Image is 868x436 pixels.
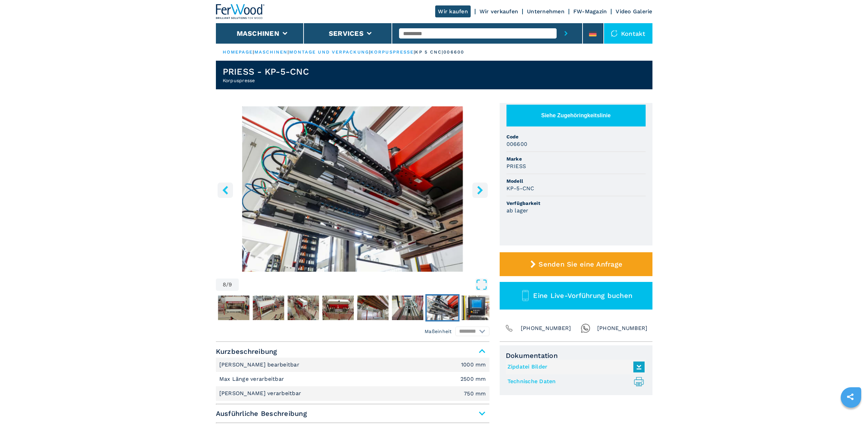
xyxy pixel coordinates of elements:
[557,23,575,44] button: submit-button
[289,49,369,55] a: montage und verpackung
[414,49,415,55] span: |
[443,49,464,55] p: 006600
[461,296,493,320] img: df5b39b1606bf5793cefa20c24f2df10
[329,29,364,37] button: Services
[216,4,265,19] img: Ferwood
[217,294,251,321] button: Go to Slide 2
[527,8,564,15] a: Unternehmen
[240,279,487,291] button: Open Fullscreen
[237,29,279,37] button: Maschinen
[539,260,622,268] span: Senden Sie eine Anfrage
[500,252,652,276] button: Senden Sie eine Anfrage
[216,106,489,272] div: Go to Slide 8
[573,8,607,15] a: FW-Magazin
[506,207,529,214] h3: ab lager
[216,358,489,401] div: Kurzbeschreibung
[506,155,646,162] span: Marke
[507,376,641,387] a: Technische Daten
[842,388,859,405] a: sharethis
[506,162,526,170] h3: PRIESS
[253,296,284,320] img: d2e3b507316d7b4b0b5b589452b59f0c
[480,8,518,15] a: Wir verkaufen
[425,328,452,335] em: Maßeinheit
[288,49,289,55] span: |
[321,294,355,321] button: Go to Slide 5
[521,324,571,333] span: [PHONE_NUMBER]
[604,23,652,44] div: Kontakt
[597,324,648,333] span: [PHONE_NUMBER]
[369,49,370,55] span: |
[216,407,489,420] span: Ausführliche Beschreibung
[460,376,486,382] em: 2500 mm
[223,282,226,287] span: 8
[461,362,486,367] em: 1000 mm
[581,324,590,333] img: Whatsapp
[229,282,232,287] span: 9
[219,375,286,383] p: Max Länge verarbeitbar
[506,140,528,148] h3: 006600
[370,49,414,55] a: korpuspresse
[506,351,646,360] span: Dokumentation
[219,361,301,369] p: [PERSON_NAME] bearbeitbar
[616,8,652,15] a: Video Galerie
[507,361,641,373] a: Zipdatei Bilder
[288,296,319,320] img: 6d85faf7d45b2f6ce2eb5137fdbb293d
[504,324,514,333] img: Phone
[392,296,423,320] img: 77ab5e011efbe2e75a663c1c11791c6d
[415,49,443,55] p: kp 5 cnc |
[218,182,233,198] button: left-button
[219,390,303,397] p: [PERSON_NAME] verarbeitbar
[533,291,632,300] span: Eine Live-Vorführung buchen
[611,30,618,37] img: Kontakt
[218,296,249,320] img: 248ca6f0f701bcf48e0b3a1d495d5531
[223,77,309,84] h2: Korpuspresse
[472,182,488,198] button: right-button
[356,294,390,321] button: Go to Slide 6
[226,282,229,287] span: /
[425,294,459,321] button: Go to Slide 8
[506,200,646,207] span: Verfügbarkeit
[391,294,425,321] button: Go to Slide 7
[464,391,486,396] em: 750 mm
[506,105,646,126] button: Siehe Zugehöringkeitslinie
[500,282,652,310] button: Eine Live-Vorführung buchen
[223,49,253,55] a: HOMEPAGE
[182,294,455,321] nav: Thumbnail Navigation
[223,66,309,77] h1: PRIESS - KP-5-CNC
[253,49,254,55] span: |
[322,296,354,320] img: bd32440d06351092449cc174fc6cdde0
[427,296,458,320] img: 22e01610a4d65fd42560f0e0b3032d5f
[839,405,863,431] iframe: Chat
[435,5,471,17] a: Wir kaufen
[286,294,320,321] button: Go to Slide 4
[254,49,288,55] a: maschinen
[357,296,388,320] img: 35d3fd777b26aa7e56fbdb8572159b03
[506,133,646,140] span: Code
[460,294,494,321] button: Go to Slide 9
[506,178,646,184] span: Modell
[216,106,489,272] img: Korpuspresse PRIESS KP-5-CNC
[251,294,285,321] button: Go to Slide 3
[506,184,534,192] h3: KP-5-CNC
[216,345,489,358] span: Kurzbeschreibung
